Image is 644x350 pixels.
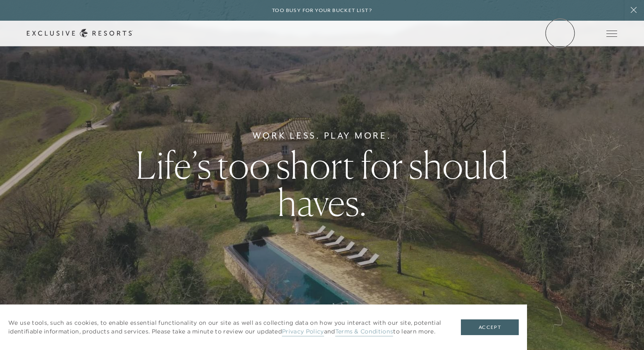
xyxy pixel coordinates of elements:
p: We use tools, such as cookies, to enable essential functionality on our site as well as collectin... [8,319,444,336]
a: Privacy Policy [282,328,324,336]
h6: Work Less. Play More. [253,129,392,142]
button: Accept [461,319,519,335]
h1: Life’s too short for should haves. [112,146,531,221]
h6: Too busy for your bucket list? [272,7,372,14]
a: Terms & Conditions [335,328,394,336]
button: Open navigation [606,31,617,36]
